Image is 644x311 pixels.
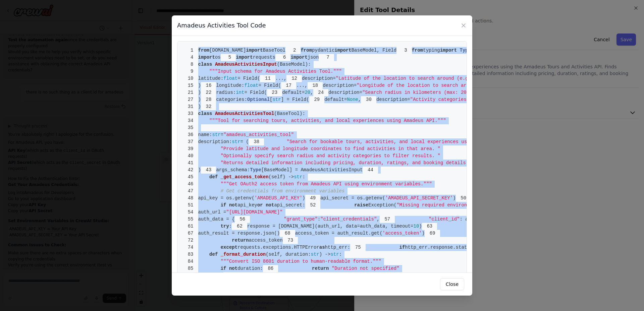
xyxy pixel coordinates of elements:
span: description= [323,83,357,88]
span: "Latitude of the location to search around (e.g., 48.8566 for [GEOGRAPHIC_DATA])" [336,76,564,81]
span: 75 [350,244,366,251]
span: args_schema: [216,167,250,173]
span: 68 [280,230,295,237]
span: : [302,174,305,180]
span: ) [183,90,201,95]
span: 15 [183,82,198,89]
span: 'AMADEUS_API_KEY' [255,195,303,201]
span: ) -> [319,252,331,257]
h3: Amadeus Activities Tool Code [177,21,266,30]
span: 35 [183,124,198,131]
span: "Optionally specify search radius and activity categories to filter results. " [221,153,440,159]
span: 42 [183,167,198,174]
span: from [198,48,210,53]
span: import [334,48,351,53]
span: ) [183,97,201,102]
span: http_err: [325,245,351,250]
span: 11 [260,75,275,82]
span: 27 [183,96,198,103]
span: description= [328,90,362,95]
span: radius: [216,90,236,95]
span: self [271,174,283,180]
span: not [266,202,274,208]
span: "Provide latitude and longitude coordinates to find activities in that area. " [221,146,440,151]
span: [ [270,97,272,102]
span: 55 [183,216,198,223]
span: Type [250,167,261,173]
span: 86 [263,265,278,272]
span: None [347,97,358,102]
span: 9 [183,68,198,75]
span: 61 [183,223,198,230]
span: 31 [183,103,198,110]
span: 43 [201,167,216,174]
span: default= [282,90,305,95]
span: api_key [237,202,257,208]
span: """Convert ISO 8601 duration to human-readable format.""" [221,259,381,264]
span: self, duration: [269,252,311,257]
span: , [377,216,379,222]
span: 57 [380,216,395,223]
button: Close [440,278,464,290]
span: 85 [183,265,198,272]
span: not [229,202,237,208]
span: 8 [183,61,198,68]
span: 4 [183,54,198,61]
span: 18 [308,82,323,89]
span: 48 [183,195,198,202]
span: import [246,48,263,53]
span: BaseModel, Field [352,48,396,53]
span: api_key = os.getenv( [198,195,255,201]
span: 40 [183,152,198,160]
span: 83 [183,251,198,258]
span: auth_result = response.json() [183,231,280,236]
span: typing [423,48,440,53]
span: 21 [183,89,198,96]
span: raise [354,202,368,208]
span: 49 [305,195,321,202]
span: 39 [183,145,198,152]
span: 73 [283,237,298,244]
span: 67 [183,230,198,237]
span: "Search for bookable tours, activities, and local experiences using the Amadeus Tours and Activit... [286,139,588,144]
span: ): [305,62,311,67]
span: as [319,245,325,250]
span: "[URL][DOMAIN_NAME]" [226,209,283,215]
span: class [198,111,212,116]
span: [BaseModel] = AmadeusActivitiesInput [261,167,363,173]
span: duration: [237,266,263,271]
span: default= [324,97,347,102]
span: 45 [183,174,198,181]
span: 7 [319,54,334,61]
span: 6 [275,54,291,61]
span: requests [253,55,275,60]
span: [DOMAIN_NAME] [209,48,246,53]
span: ) -> [283,174,294,180]
span: def [209,252,218,257]
span: AmadeusActivitiesTool [215,111,274,116]
span: os [215,55,221,60]
span: Exception( [368,202,396,208]
span: int [236,90,244,95]
span: 17 [281,82,297,89]
span: description= [302,76,336,81]
span: 41 [183,160,198,167]
span: , [310,90,313,95]
span: : api_key, [460,216,488,222]
span: import [440,48,457,53]
span: ) [183,167,201,173]
span: "amadeus_activities_tool" [223,132,294,137]
span: 24 [313,89,329,96]
span: from [301,48,312,53]
span: BaseModel [280,62,305,67]
span: 'access_token' [382,231,422,236]
span: 69 [425,230,440,237]
span: description= [376,97,410,102]
span: 63 [422,223,437,230]
span: if [221,266,226,271]
span: Type [460,48,471,53]
span: 3 [396,47,412,54]
span: def [209,174,218,180]
span: 52 [305,202,321,209]
span: 33 [183,110,198,117]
